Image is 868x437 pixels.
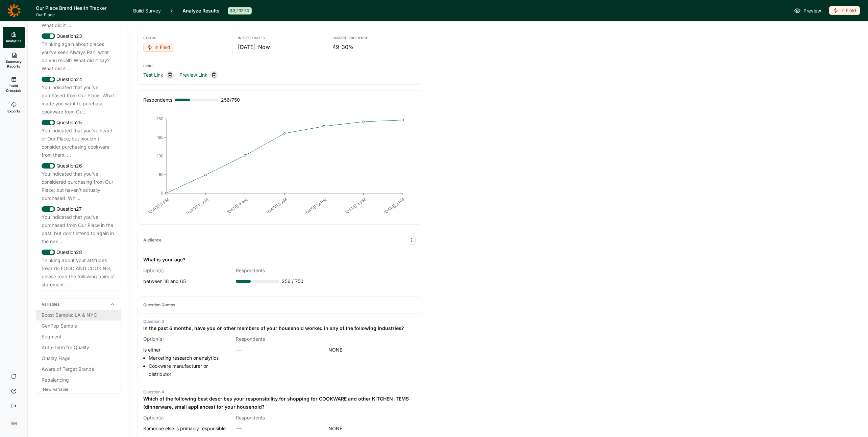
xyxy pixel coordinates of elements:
span: Someone else is primarily responsible [143,426,226,431]
div: Respondents [236,266,323,275]
div: Question 4 [143,389,416,395]
text: [DATE] 8 PM [147,197,170,215]
span: 256 / 750 [221,96,240,104]
div: Option(s) [143,266,230,275]
div: Audience [143,237,162,243]
div: GenPop Sample [42,322,115,330]
a: Preview [794,7,821,15]
div: Links [143,63,416,68]
div: In Field [143,43,174,52]
div: $3,232.50 [228,7,252,15]
div: Question Quotas [143,302,175,308]
div: Rebalancing [42,376,115,384]
div: is either [143,346,230,378]
div: Option(s) [143,335,230,343]
div: Question 3 [143,319,404,324]
div: --- [236,346,323,378]
div: Aware of Target Brands [42,365,115,373]
div: Question 28 [42,248,115,256]
span: 256 / 750 [282,277,303,285]
tspan: 0 [161,190,164,196]
button: In Field [829,6,860,16]
div: Variables [36,299,121,310]
div: Copy link [166,71,174,79]
div: You indicated that you’ve purchased from Our Place in the past, but don’t intend to again in the ... [42,213,115,246]
span: Build Crosstab [5,83,22,93]
div: Respondents [143,96,172,104]
div: In-Field Dates [238,35,321,40]
div: You indicated that you’ve purchased from Our Place. What made you want to purchase cookware from ... [42,83,115,116]
div: Respondents [236,414,323,422]
text: [DATE] 4 PM [344,197,367,215]
span: between 18 and 65 [143,278,186,284]
div: Question 27 [42,205,115,213]
text: [DATE] 4 AM [226,197,249,215]
tspan: 130 [157,153,164,158]
span: Summary Reports [5,59,22,69]
a: New Variable [42,387,70,392]
h1: Our Place Brand Health Tracker [36,4,125,12]
text: [DATE] 12 PM [304,197,328,216]
div: You indicated that you’ve considered purchasing from Our Place, but haven’t actually purchased. W... [42,170,115,202]
li: Marketing research or analytics [149,354,230,362]
div: Quality Flags [42,354,115,362]
a: Summary Reports [3,48,25,73]
div: Status [143,35,227,40]
div: You indicated that you’ve heard of Our Place, but wouldn’t consider purchasing cookware from them... [42,127,115,159]
li: Cookware manufacturer or distributor [149,362,230,378]
tspan: 65 [159,172,164,177]
div: 49-30% [332,43,416,51]
div: Thinking about your attitudes towards FOOD AND COOKING, please read the following pairs of statem... [42,256,115,289]
tspan: 260 [156,116,164,121]
span: NONE [328,346,416,378]
a: Build Crosstab [3,73,25,97]
a: Preview Link [179,71,207,79]
div: Question 25 [42,119,115,127]
text: [DATE] 12 AM [185,197,209,216]
button: In Field [143,43,174,52]
div: In Field [829,6,860,15]
text: [DATE] 8 AM [266,197,288,215]
div: Current Incidence [332,35,416,40]
div: Copy link [210,71,218,79]
div: Segment [42,333,115,341]
span: Our Place [36,12,125,18]
div: In the past 6 months, have you or other members of your household worked in any of the following ... [143,324,404,332]
div: RM [8,418,19,429]
div: Question 23 [42,32,115,40]
span: Exports [7,109,20,113]
a: Test Link [143,71,163,79]
tspan: 195 [157,135,164,140]
button: Audience Options [407,236,416,245]
span: Preview [803,7,821,15]
span: Analytics [6,38,22,43]
div: What is your age? [143,256,185,264]
div: --- [236,425,323,433]
div: Auto-Term for Quality [42,343,115,352]
span: NONE [328,425,416,433]
div: Which of the following best describes your responsibility for shopping for COOKWARE and other KIT... [143,395,416,411]
div: Question 26 [42,162,115,170]
div: Boost Sample: LA & NYC [42,311,115,319]
div: [DATE] - Now [238,43,321,51]
div: Question 24 [42,75,115,83]
text: [DATE] 8 PM [383,197,405,215]
div: Option(s) [143,414,230,422]
a: Analytics [3,27,25,48]
div: Respondents [236,335,323,343]
a: Exports [3,97,25,119]
div: Thinking again about places you've seen Always Pan, what do you recall? What did it say? What did... [42,40,115,73]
